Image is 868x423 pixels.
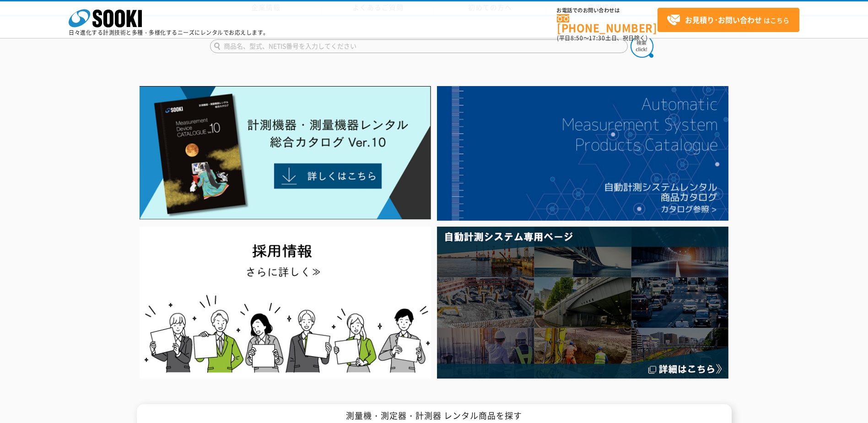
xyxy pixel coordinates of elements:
span: 17:30 [589,34,605,42]
span: はこちら [667,13,789,27]
a: [PHONE_NUMBER] [557,14,658,33]
span: お電話でのお問い合わせは [557,8,658,13]
img: SOOKI recruit [140,227,431,378]
img: 自動計測システムカタログ [437,86,728,221]
span: (平日 ～ 土日、祝日除く) [557,34,647,42]
span: 8:50 [571,34,583,42]
img: Catalog Ver10 [140,86,431,220]
img: btn_search.png [631,35,653,58]
a: お見積り･お問い合わせはこちら [658,8,799,32]
img: 自動計測システム専用ページ [437,227,728,378]
p: 日々進化する計測技術と多種・多様化するニーズにレンタルでお応えします。 [69,30,269,35]
strong: お見積り･お問い合わせ [685,14,762,25]
input: 商品名、型式、NETIS番号を入力してください [210,39,628,53]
